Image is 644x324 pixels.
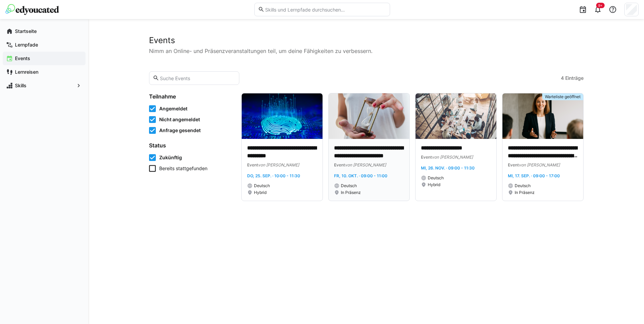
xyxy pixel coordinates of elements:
p: Nimm an Online- und Präsenzveranstaltungen teil, um deine Fähigkeiten zu verbessern. [149,47,584,55]
span: von [PERSON_NAME] [345,162,386,167]
img: image [502,93,583,139]
h4: Status [149,142,233,149]
span: 9+ [598,3,603,7]
span: Anfrage gesendet [159,127,201,134]
span: Do, 25. Sep. · 10:00 - 11:30 [247,173,300,178]
span: Deutsch [515,183,531,188]
span: Fr, 10. Okt. · 09:00 - 11:00 [334,173,387,178]
span: Mi, 26. Nov. · 09:00 - 11:30 [421,165,475,170]
img: image [329,93,409,139]
span: Event [247,162,258,167]
span: von [PERSON_NAME] [258,162,299,167]
span: Hybrid [428,182,440,187]
span: Einträge [565,75,584,82]
span: Zukünftig [159,154,182,161]
img: image [242,93,323,139]
span: von [PERSON_NAME] [519,162,560,167]
span: Mi, 17. Sep. · 09:00 - 17:00 [508,173,560,178]
span: Event [508,162,519,167]
span: Hybrid [254,190,266,195]
span: Event [334,162,345,167]
span: In Präsenz [341,190,361,195]
span: Deutsch [254,183,270,188]
h2: Events [149,35,584,46]
h4: Teilnahme [149,93,233,100]
span: Angemeldet [159,105,187,112]
span: Deutsch [428,175,444,181]
span: In Präsenz [515,190,535,195]
input: Skills und Lernpfade durchsuchen… [264,6,386,13]
span: Warteliste geöffnet [545,94,581,100]
span: Event [421,155,432,160]
span: Nicht angemeldet [159,116,200,123]
span: 4 [561,75,564,82]
input: Suche Events [159,75,236,81]
span: Bereits stattgefunden [159,165,207,172]
span: von [PERSON_NAME] [432,155,473,160]
span: Deutsch [341,183,357,188]
img: image [416,93,496,139]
